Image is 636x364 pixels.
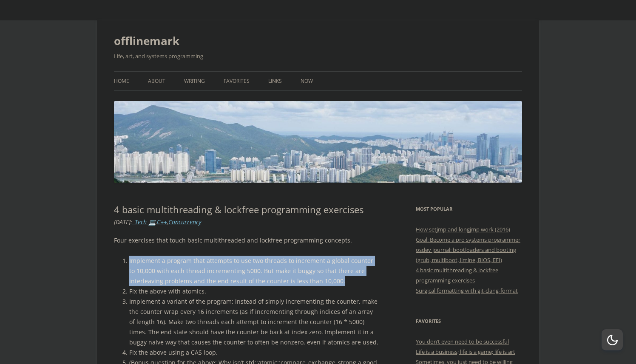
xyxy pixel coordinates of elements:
a: offlinemark [114,31,179,51]
i: : , , [114,218,201,226]
p: Four exercises that touch basic multithreaded and lockfree programming concepts. [114,235,380,245]
time: [DATE] [114,218,131,226]
a: How setjmp and longjmp work (2016) [416,226,510,233]
a: Home [114,72,129,90]
a: _Tech 💻 [132,218,156,226]
li: Fix the above using a CAS loop. [129,347,380,358]
a: osdev journal: bootloaders and booting (grub, multiboot, limine, BIOS, EFI) [416,246,516,264]
a: Life is a business; life is a game; life is art [416,348,515,356]
a: Concurrency [168,218,201,226]
h3: Favorites [416,316,522,326]
li: Implement a variant of the program: instead of simply incrementing the counter, make the counter ... [129,296,380,347]
h2: Life, art, and systems programming [114,51,522,61]
li: Implement a program that attempts to use two threads to increment a global counter to 10,000 with... [129,256,380,286]
li: Fix the above with atomics. [129,286,380,296]
h3: Most Popular [416,204,522,214]
a: Now [301,72,313,90]
a: Goal: Become a pro systems programmer [416,236,520,243]
h1: 4 basic multithreading & lockfree programming exercises [114,204,380,215]
a: Favorites [224,72,250,90]
a: Links [268,72,282,90]
a: Writing [184,72,205,90]
a: About [148,72,165,90]
a: You don’t even need to be successful [416,338,509,345]
a: Surgical formatting with git-clang-format [416,287,518,294]
a: C++ [157,218,167,226]
img: offlinemark [114,101,522,182]
a: 4 basic multithreading & lockfree programming exercises [416,266,498,284]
